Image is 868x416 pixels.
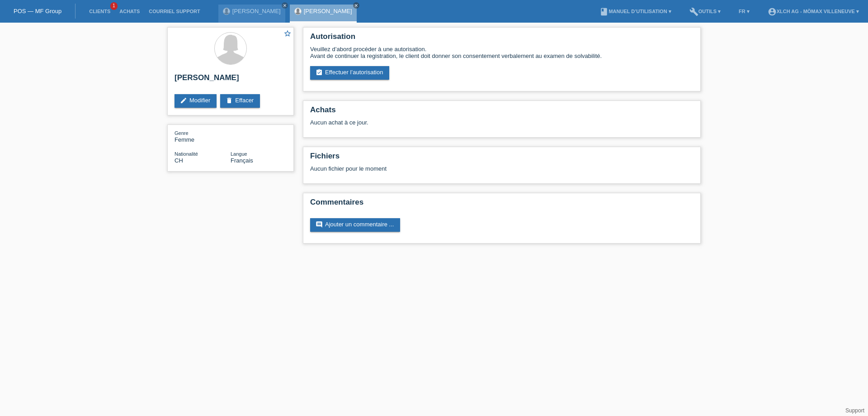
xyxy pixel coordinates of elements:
[685,9,725,14] a: buildOutils ▾
[310,32,693,46] h2: Autorisation
[734,9,754,14] a: FR ▾
[282,2,288,9] a: close
[175,129,231,143] div: Femme
[175,151,198,157] span: Nationalité
[180,97,187,104] i: edit
[14,8,61,14] a: POS — MF Group
[283,29,292,38] i: star_border
[310,119,693,133] div: Aucun achat à ce jour.
[232,8,281,14] a: [PERSON_NAME]
[220,94,260,108] a: deleteEffacer
[316,69,323,76] i: assignment_turned_in
[310,46,693,59] div: Veuillez d’abord procéder à une autorisation. Avant de continuer la registration, le client doit ...
[310,198,693,211] h2: Commentaires
[595,9,675,14] a: bookManuel d’utilisation ▾
[283,3,287,8] i: close
[310,105,693,119] h2: Achats
[310,66,389,80] a: assignment_turned_inEffectuer l’autorisation
[354,3,359,8] i: close
[304,8,352,14] a: [PERSON_NAME]
[226,97,233,104] i: delete
[316,221,323,228] i: comment
[310,152,693,165] h2: Fichiers
[110,2,118,10] span: 1
[310,218,400,232] a: commentAjouter un commentaire ...
[175,157,183,164] span: Suisse
[175,73,287,87] h2: [PERSON_NAME]
[175,130,189,136] span: Genre
[175,94,217,108] a: editModifier
[353,2,359,9] a: close
[231,157,253,164] span: Français
[231,151,247,157] span: Langue
[85,9,115,14] a: Clients
[763,9,863,14] a: account_circleXLCH AG - Mömax Villeneuve ▾
[689,7,698,16] i: build
[283,29,292,39] a: star_border
[845,407,864,414] a: Support
[599,7,609,16] i: book
[115,9,144,14] a: Achats
[768,7,777,16] i: account_circle
[310,165,586,172] div: Aucun fichier pour le moment
[144,9,204,14] a: Courriel Support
